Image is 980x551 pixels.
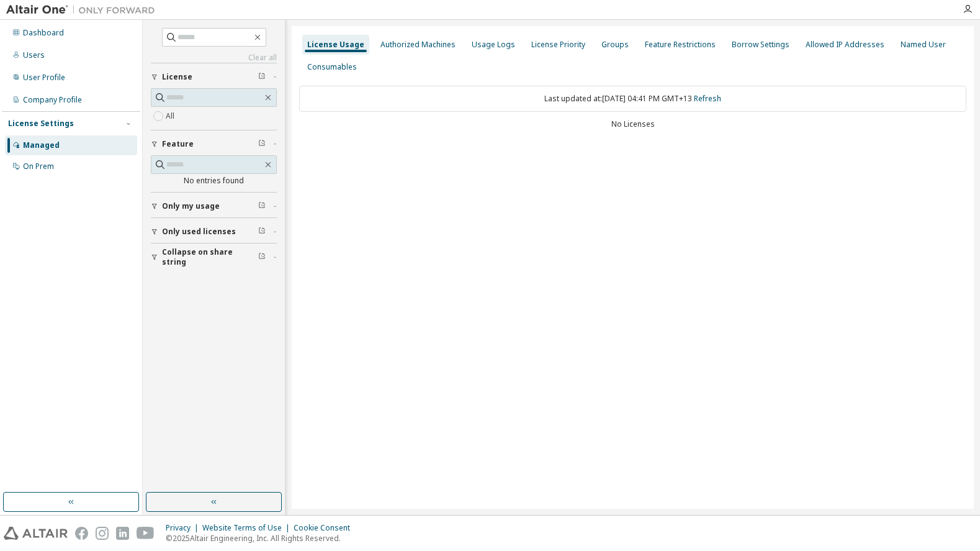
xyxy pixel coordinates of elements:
div: License Settings [8,119,74,129]
div: Managed [23,140,60,150]
a: Refresh [694,93,721,104]
span: Clear filter [258,201,266,211]
div: Users [23,50,45,60]
div: License Priority [531,40,585,50]
div: Last updated at: [DATE] 04:41 PM GMT+13 [299,86,966,112]
span: Clear filter [258,227,266,237]
span: Feature [162,139,194,149]
div: Authorized Machines [380,40,456,50]
div: Groups [601,40,629,50]
p: © 2025 Altair Engineering, Inc. All Rights Reserved. [166,533,357,544]
div: Consumables [307,62,357,72]
span: Only used licenses [162,227,236,237]
img: facebook.svg [75,527,88,540]
span: Only my usage [162,201,220,211]
button: Feature [151,130,277,158]
button: Collapse on share string [151,244,277,271]
div: Borrow Settings [732,40,789,50]
span: Clear filter [258,252,266,262]
span: Clear filter [258,72,266,82]
div: Privacy [166,523,202,533]
div: No Licenses [299,119,966,129]
div: Feature Restrictions [645,40,716,50]
a: Clear all [151,53,277,63]
img: altair_logo.svg [4,527,68,540]
label: All [166,109,177,124]
span: Collapse on share string [162,247,258,267]
button: Only my usage [151,193,277,220]
div: Website Terms of Use [202,523,294,533]
div: Company Profile [23,95,82,105]
div: Usage Logs [472,40,515,50]
img: youtube.svg [137,527,155,540]
div: Cookie Consent [294,523,357,533]
span: Clear filter [258,139,266,149]
button: Only used licenses [151,218,277,245]
button: License [151,63,277,91]
div: On Prem [23,162,54,171]
div: User Profile [23,73,65,83]
div: Allowed IP Addresses [806,40,884,50]
div: Named User [901,40,946,50]
img: Altair One [6,4,161,16]
div: License Usage [307,40,364,50]
div: Dashboard [23,28,64,38]
img: linkedin.svg [116,527,129,540]
div: No entries found [151,176,277,186]
span: License [162,72,192,82]
img: instagram.svg [96,527,109,540]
